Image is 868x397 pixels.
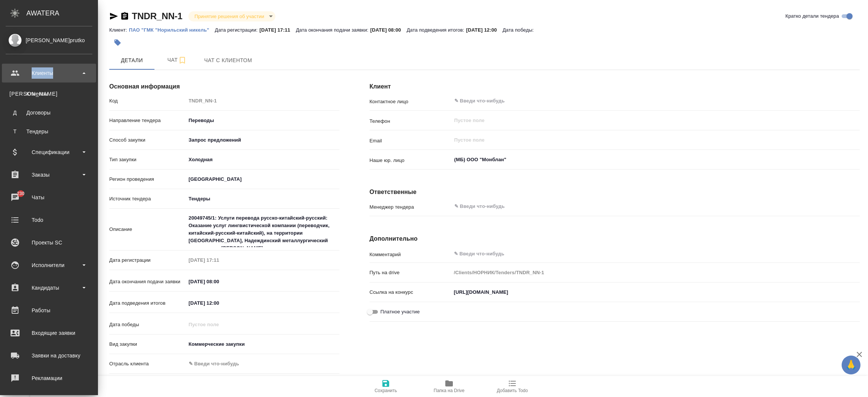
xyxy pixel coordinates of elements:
div: Проекты SC [6,237,92,248]
a: Проекты SC [2,233,96,252]
span: Добавить Todo [497,388,528,393]
a: Заявки на доставку [2,346,96,365]
p: Дата победы: [503,27,536,33]
p: Контактное лицо [370,98,451,105]
button: Папка на Drive [417,376,481,397]
span: Детали [114,56,150,65]
div: Холодная [186,153,339,166]
p: Комментарий [370,251,451,258]
span: Сохранить [374,388,397,393]
div: ✎ Введи что-нибудь [189,360,330,368]
p: Дата регистрации [109,257,186,264]
span: 230 [12,190,29,197]
p: Наше юр. лицо [370,157,451,164]
div: Клиенты [9,90,89,98]
p: Дата окончания подачи заявки [109,278,186,286]
p: Регион проведения [109,176,186,183]
p: ПАО "ГМК "Норильский никель" [129,27,215,33]
div: Исполнители [6,260,92,271]
button: Open [856,159,857,160]
h4: Дополнительно [370,234,860,243]
span: Платное участие [381,308,420,316]
p: Направление тендера [109,117,186,124]
a: ПАО "ГМК "Норильский никель" [129,26,215,33]
button: Скопировать ссылку для ЯМессенджера [109,12,118,21]
p: Дата окончания подачи заявки: [296,27,370,33]
input: ✎ Введи что-нибудь [186,276,252,287]
div: AWATERA [26,6,98,21]
div: Клиенты [6,67,92,79]
div: Кандидаты [6,282,92,293]
a: ДДоговоры [6,105,92,120]
p: Описание [109,226,186,233]
button: Принятие решения об участии [192,13,266,20]
p: Менеджер тендера [370,203,451,211]
textarea: 20049745/1: Услуги перевода русско-китайский-русский: Оказание услуг лингвистической компании (пе... [186,212,339,247]
span: 🙏 [845,357,857,373]
a: Todo [2,211,96,229]
div: Коммерческие закупки [186,338,339,351]
div: Чаты [6,192,92,203]
div: Todo [6,214,92,226]
p: Телефон [370,118,451,125]
button: Open [856,206,857,207]
input: Пустое поле [454,116,842,125]
a: Работы [2,301,96,320]
input: Пустое поле [186,255,252,266]
input: Пустое поле [454,136,842,145]
input: Пустое поле [451,267,860,278]
div: Договоры [9,109,89,116]
input: ✎ Введи что-нибудь [454,96,832,105]
p: Код [109,97,186,105]
span: Чат [159,55,195,65]
div: ✎ Введи что-нибудь [186,357,339,370]
p: [DATE] 12:00 [466,27,503,33]
input: ✎ Введи что-нибудь [454,202,832,211]
div: Тендеры [9,128,89,135]
p: Источник тендера [109,195,186,203]
span: Чат с клиентом [204,56,252,65]
button: 🙏 [842,356,860,374]
h4: Ответственные [370,188,860,197]
div: Переводы [186,114,339,127]
p: Отрасль клиента [109,360,186,368]
a: Рекламации [2,369,96,388]
p: Тип закупки [109,156,186,163]
button: Добавить Todo [481,376,544,397]
a: [PERSON_NAME]Клиенты [6,86,92,101]
h4: Основная информация [109,82,339,91]
span: Кратко детали тендера [785,12,839,20]
p: Вид закупки [109,341,186,348]
p: Клиент: [109,27,129,33]
div: Принятие решения об участии [188,11,275,21]
span: Папка на Drive [434,388,465,393]
div: Заказы [6,169,92,180]
div: Спецификации [6,147,92,158]
div: [GEOGRAPHIC_DATA] [186,192,339,205]
p: Дата победы [109,321,186,328]
div: Работы [6,305,92,316]
p: Способ закупки [109,136,186,144]
a: 230Чаты [2,188,96,207]
div: Заявки на доставку [6,350,92,361]
input: Пустое поле [186,319,252,330]
p: Дата подведения итогов [109,299,186,307]
p: Ссылка на конкурс [370,289,451,296]
a: TNDR_NN-1 [132,11,182,21]
h4: Клиент [370,82,860,91]
p: [DATE] 08:00 [370,27,407,33]
a: Входящие заявки [2,324,96,342]
p: Дата подведения итогов: [406,27,466,33]
div: Входящие заявки [6,327,92,339]
input: Пустое поле [186,95,339,106]
div: Запрос предложений [186,134,339,147]
p: Путь на drive [370,269,451,276]
p: Email [370,137,451,145]
p: Дата регистрации: [215,27,259,33]
div: [PERSON_NAME]prutko [6,36,92,44]
input: ✎ Введи что-нибудь [451,287,860,298]
button: Скопировать ссылку [120,12,129,21]
div: [GEOGRAPHIC_DATA] [186,173,339,186]
input: ✎ Введи что-нибудь [186,298,252,308]
div: Рекламации [6,373,92,384]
